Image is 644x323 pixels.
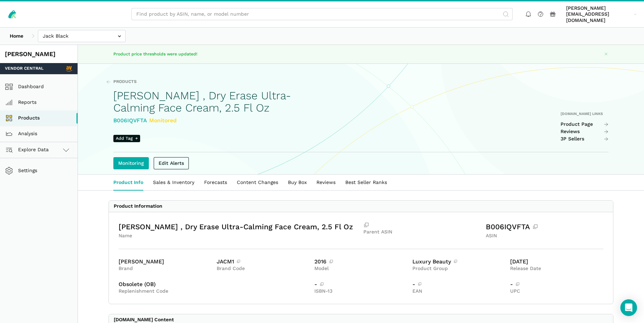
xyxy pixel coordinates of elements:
[199,175,232,191] a: Forecasts
[5,30,28,42] a: Home
[5,66,43,72] span: Vendor Central
[135,136,138,142] span: +
[486,233,603,239] div: ASIN
[314,288,408,294] div: ISBN-13
[283,175,312,191] a: Buy Box
[113,90,317,114] h1: [PERSON_NAME] , Dry Erase Ultra-Calming Face Cream, 2.5 Fl Oz
[119,282,309,287] div: Obsolete (OB)
[412,288,506,294] div: EAN
[314,259,408,264] div: 2016
[412,282,506,287] div: -
[149,117,177,124] span: Monitored
[510,282,603,287] div: -
[113,135,140,142] span: Add Tag
[510,288,603,294] div: UPC
[217,259,310,264] div: JACM1
[148,175,199,191] a: Sales & Inventory
[564,4,639,25] a: [PERSON_NAME][EMAIL_ADDRESS][DOMAIN_NAME]
[38,30,126,42] input: Jack Black
[232,175,283,191] a: Content Changes
[154,157,189,169] a: Edit Alerts
[217,266,310,272] div: Brand Code
[561,121,609,128] a: Product Page
[119,233,359,239] div: Name
[114,203,162,209] div: Product Information
[119,266,212,272] div: Brand
[340,175,392,191] a: Best Seller Ranks
[561,129,609,135] a: Reviews
[5,50,73,59] div: [PERSON_NAME]
[566,5,631,24] span: [PERSON_NAME][EMAIL_ADDRESS][DOMAIN_NAME]
[7,146,49,154] span: Explore Data
[113,51,294,57] p: Product price thresholds were updated!
[314,266,408,272] div: Model
[561,136,609,142] a: 3P Sellers
[113,79,137,85] span: Products
[108,175,148,191] a: Product Info
[314,282,408,287] div: -
[131,8,513,20] input: Find product by ASIN, name, or model number
[561,111,609,116] div: [DOMAIN_NAME] Links
[510,259,603,264] div: [DATE]
[114,317,174,323] div: [DOMAIN_NAME] Content
[119,288,309,294] div: Replenishment Code
[363,229,481,235] div: Parent ASIN
[119,259,212,264] div: [PERSON_NAME]
[412,259,506,264] div: Luxury Beauty
[106,79,137,85] a: Products
[312,175,340,191] a: Reviews
[486,222,603,232] div: B006IQVFTA
[412,266,506,272] div: Product Group
[113,116,317,125] div: B006IQVFTA
[510,266,603,272] div: Release Date
[119,222,359,232] div: [PERSON_NAME] , Dry Erase Ultra-Calming Face Cream, 2.5 Fl Oz
[620,299,637,316] div: Open Intercom Messenger
[602,50,611,59] button: Close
